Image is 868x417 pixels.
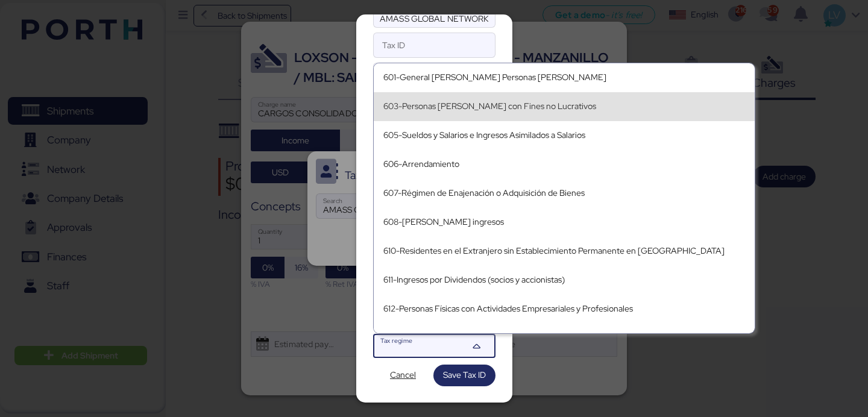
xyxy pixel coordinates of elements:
input: Fiscal Name for Stamping [374,3,495,27]
span: Cancel [390,368,416,382]
div: 610-Residentes en el Extranjero sin Establecimiento Permanente en [GEOGRAPHIC_DATA] [383,246,745,256]
button: Save Tax ID [433,365,495,386]
div: 601-General [PERSON_NAME] Personas [PERSON_NAME] [383,72,745,83]
div: 614-Ingresos por intereses [383,333,745,343]
div: 603-Personas [PERSON_NAME] con Fines no Lucrativos [383,101,745,111]
div: 611-Ingresos por Dividendos (socios y accionistas) [383,275,745,285]
div: 605-Sueldos y Salarios e Ingresos Asimilados a Salarios [383,130,745,140]
div: 608-[PERSON_NAME] ingresos [383,217,745,227]
div: 606-Arrendamiento [383,159,745,169]
span: Save Tax ID [443,368,486,382]
button: Cancel [373,365,433,386]
input: Tax ID [374,33,495,57]
div: 612-Personas Físicas con Actividades Empresariales y Profesionales [383,304,745,314]
div: 607-Régimen de Enajenación o Adquisición de Bienes [383,188,745,198]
